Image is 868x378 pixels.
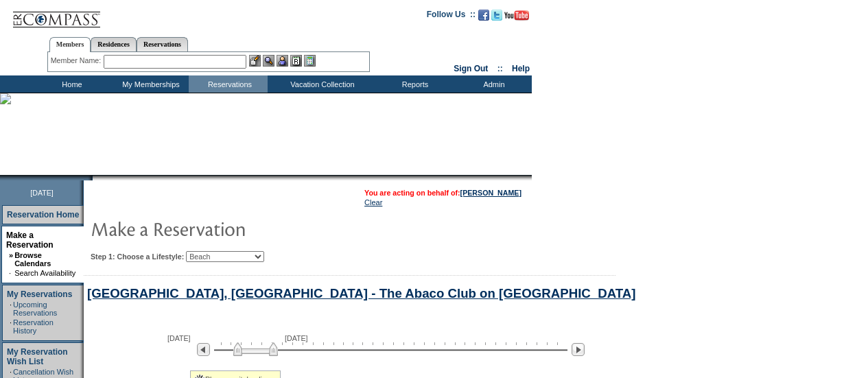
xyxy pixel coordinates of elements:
span: [DATE] [167,334,191,342]
a: Make a Reservation [6,231,54,250]
img: Reservations [290,55,302,67]
img: Follow us on Twitter [491,10,502,21]
div: Member Name: [51,55,104,67]
img: Previous [197,343,210,356]
img: promoShadowLeftCorner.gif [88,175,93,180]
a: Sign Out [454,64,488,73]
img: Next [572,343,585,356]
span: You are acting on behalf of: [364,189,521,197]
a: Residences [91,37,137,51]
img: b_edit.gif [249,55,261,67]
td: Reservations [189,75,268,93]
a: Reservation History [13,318,54,335]
img: Subscribe to our YouTube Channel [504,10,529,21]
a: My Reservations [7,290,72,299]
a: [GEOGRAPHIC_DATA], [GEOGRAPHIC_DATA] - The Abaco Club on [GEOGRAPHIC_DATA] [87,286,635,300]
a: Clear [364,198,382,206]
td: Vacation Collection [268,75,374,93]
span: [DATE] [30,189,54,197]
img: Impersonate [277,55,288,67]
img: blank.gif [93,175,94,180]
a: Follow us on Twitter [491,14,502,22]
a: My Reservation Wish List [7,347,68,366]
span: [DATE] [285,334,308,342]
a: [PERSON_NAME] [460,189,521,197]
a: Browse Calendars [14,251,51,268]
img: Become our fan on Facebook [478,10,489,21]
a: Upcoming Reservations [13,300,57,317]
a: Help [512,64,530,73]
td: My Memberships [110,75,189,93]
a: Reservations [137,37,188,51]
td: Follow Us :: [427,8,476,25]
img: b_calculator.gif [304,55,316,67]
img: pgTtlMakeReservation.gif [91,215,365,242]
b: Step 1: Choose a Lifestyle: [91,252,184,261]
a: Subscribe to our YouTube Channel [504,14,529,22]
a: Become our fan on Facebook [478,14,489,22]
td: · [10,318,12,335]
td: · [9,269,13,277]
a: Members [49,37,91,52]
a: Search Availability [14,269,75,277]
a: Reservation Home [7,210,79,220]
span: :: [497,64,503,73]
img: View [263,55,274,67]
td: Admin [453,75,532,93]
b: » [9,251,13,259]
td: Reports [374,75,453,93]
td: Home [31,75,110,93]
td: · [10,300,12,317]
